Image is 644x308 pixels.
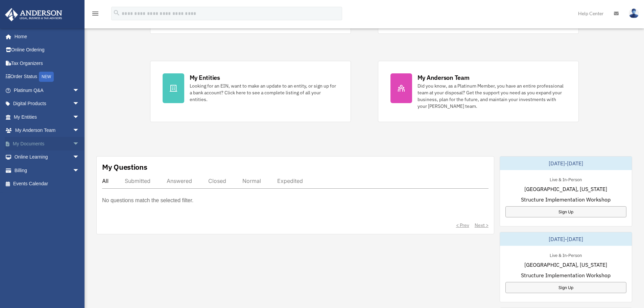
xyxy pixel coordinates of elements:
span: arrow_drop_down [73,124,86,138]
span: arrow_drop_down [73,137,86,151]
div: Closed [208,177,226,184]
a: Digital Productsarrow_drop_down [5,97,90,111]
img: User Pic [629,8,639,18]
span: arrow_drop_down [73,84,86,97]
a: menu [91,12,99,18]
a: Order StatusNEW [5,70,90,84]
a: Events Calendar [5,177,90,191]
div: Answered [167,177,192,184]
span: arrow_drop_down [73,164,86,177]
a: Sign Up [505,282,626,293]
a: My Entities Looking for an EIN, want to make an update to an entity, or sign up for a bank accoun... [150,61,351,122]
div: NEW [39,72,54,82]
div: Expedited [277,177,303,184]
div: My Anderson Team [418,73,470,82]
i: search [113,9,120,17]
span: [GEOGRAPHIC_DATA], [US_STATE] [524,185,607,193]
div: Live & In-Person [544,175,587,183]
span: Structure Implementation Workshop [521,195,611,204]
a: Tax Organizers [5,56,90,70]
span: Structure Implementation Workshop [521,271,611,279]
a: My Documentsarrow_drop_down [5,137,90,150]
i: menu [91,9,99,18]
div: Did you know, as a Platinum Member, you have an entire professional team at your disposal? Get th... [418,82,566,110]
a: Online Ordering [5,43,90,57]
div: Submitted [125,177,150,184]
img: Anderson Advisors Platinum Portal [3,8,64,21]
a: My Anderson Teamarrow_drop_down [5,124,90,137]
p: No questions match the selected filter. [102,196,193,205]
a: Sign Up [505,206,626,217]
span: arrow_drop_down [73,150,86,164]
a: Billingarrow_drop_down [5,164,90,177]
div: My Entities [190,73,220,82]
a: My Entitiesarrow_drop_down [5,110,90,124]
div: Looking for an EIN, want to make an update to an entity, or sign up for a bank account? Click her... [190,82,338,103]
div: My Questions [102,162,147,172]
div: [DATE]-[DATE] [500,232,632,246]
div: [DATE]-[DATE] [500,157,632,170]
span: arrow_drop_down [73,97,86,111]
a: My Anderson Team Did you know, as a Platinum Member, you have an entire professional team at your... [378,61,579,122]
div: Live & In-Person [544,251,587,258]
a: Platinum Q&Aarrow_drop_down [5,84,90,97]
span: [GEOGRAPHIC_DATA], [US_STATE] [524,261,607,269]
a: Home [5,30,86,43]
a: Online Learningarrow_drop_down [5,150,90,164]
div: Normal [242,177,261,184]
span: arrow_drop_down [73,110,86,124]
div: All [102,177,109,184]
